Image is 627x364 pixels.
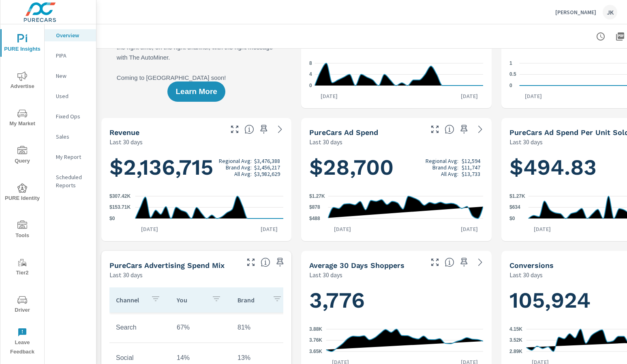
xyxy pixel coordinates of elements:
[109,193,131,199] text: $307.42K
[309,205,320,210] text: $878
[528,225,556,233] p: [DATE]
[109,216,115,221] text: $0
[109,270,143,280] p: Last 30 days
[432,164,458,171] p: Brand Avg:
[274,256,287,269] span: Save this to your personalized report
[45,151,96,163] div: My Report
[135,225,164,233] p: [DATE]
[309,338,322,343] text: 3.76K
[45,70,96,82] div: New
[455,225,484,233] p: [DATE]
[56,173,90,189] p: Scheduled Reports
[519,92,548,100] p: [DATE]
[226,164,252,171] p: Brand Avg:
[254,164,280,171] p: $2,456,217
[3,109,42,128] span: My Market
[56,153,90,161] p: My Report
[116,296,144,304] p: Channel
[244,256,257,269] button: Make Fullscreen
[255,225,283,233] p: [DATE]
[109,137,143,147] p: Last 30 days
[309,128,378,137] h5: PureCars Ad Spend
[3,183,42,203] span: PURE Identity
[219,158,252,164] p: Regional Avg:
[109,205,131,210] text: $153.71K
[109,154,283,181] h1: $2,136,715
[309,216,320,221] text: $488
[45,49,96,62] div: PIPA
[56,112,90,120] p: Fixed Ops
[177,296,205,304] p: You
[309,193,325,199] text: $1.27K
[254,171,280,177] p: $3,982,629
[309,261,404,270] h5: Average 30 Days Shoppers
[234,171,252,177] p: All Avg:
[3,258,42,278] span: Tier2
[509,60,512,66] text: 1
[509,261,554,270] h5: Conversions
[474,256,487,269] a: See more details in report
[509,205,520,210] text: $634
[445,257,454,267] span: A rolling 30 day total of daily Shoppers on the dealership website, averaged over the selected da...
[0,24,44,360] div: nav menu
[509,193,525,199] text: $1.27K
[458,123,471,136] span: Save this to your personalized report
[603,5,617,19] div: JK
[228,123,241,136] button: Make Fullscreen
[309,287,483,314] h1: 3,776
[56,31,90,39] p: Overview
[309,137,342,147] p: Last 30 days
[474,123,487,136] a: See more details in report
[175,88,217,95] span: Learn More
[45,29,96,41] div: Overview
[328,225,357,233] p: [DATE]
[3,221,42,240] span: Tools
[509,137,543,147] p: Last 30 days
[458,256,471,269] span: Save this to your personalized report
[3,71,42,91] span: Advertise
[509,349,522,354] text: 2.89K
[3,295,42,315] span: Driver
[426,158,458,164] p: Regional Avg:
[45,131,96,143] div: Sales
[555,9,596,16] p: [PERSON_NAME]
[3,146,42,166] span: Query
[509,72,516,77] text: 0.5
[3,34,42,54] span: PURE Insights
[170,317,231,338] td: 67%
[462,158,480,164] p: $12,594
[462,164,480,171] p: $11,747
[167,81,225,102] button: Learn More
[109,128,139,137] h5: Revenue
[509,338,522,343] text: 3.52K
[428,123,441,136] button: Make Fullscreen
[441,171,458,177] p: All Avg:
[45,110,96,122] div: Fixed Ops
[309,326,322,332] text: 3.88K
[309,270,342,280] p: Last 30 days
[274,123,287,136] a: See more details in report
[309,349,322,354] text: 3.65K
[445,124,454,134] span: Total cost of media for all PureCars channels for the selected dealership group over the selected...
[309,60,312,66] text: 8
[315,92,343,100] p: [DATE]
[238,296,266,304] p: Brand
[309,154,483,181] h1: $28,700
[56,51,90,60] p: PIPA
[261,257,270,267] span: This table looks at how you compare to the amount of budget you spend per channel as opposed to y...
[231,317,292,338] td: 81%
[509,83,512,88] text: 0
[56,92,90,100] p: Used
[509,270,543,280] p: Last 30 days
[455,92,484,100] p: [DATE]
[509,216,515,221] text: $0
[462,171,480,177] p: $13,733
[56,72,90,80] p: New
[45,171,96,191] div: Scheduled Reports
[45,90,96,102] div: Used
[109,261,225,270] h5: PureCars Advertising Spend Mix
[257,123,270,136] span: Save this to your personalized report
[56,133,90,141] p: Sales
[3,328,42,357] span: Leave Feedback
[254,158,280,164] p: $3,476,388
